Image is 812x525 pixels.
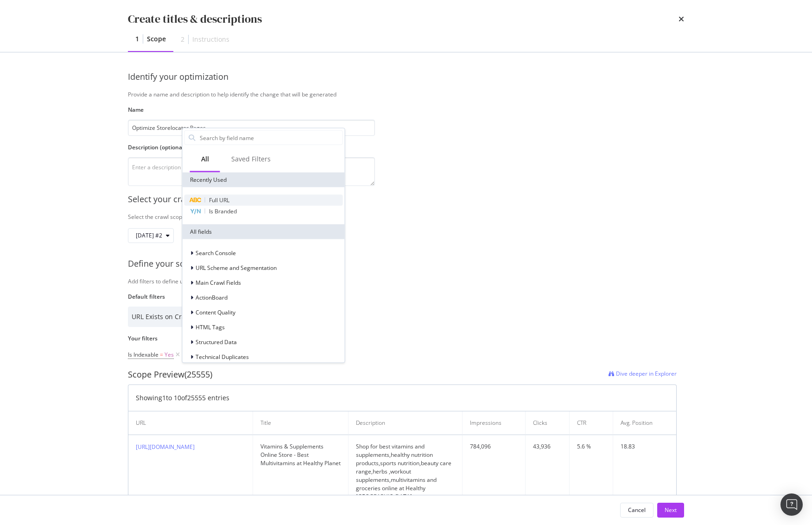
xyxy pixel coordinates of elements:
[196,279,241,287] span: Main Crawl Fields
[128,277,684,285] div: Add filters to define up to 50,000 indexable URLs you want to optimize.
[183,173,345,187] div: Recently Used
[196,353,249,361] span: Technical Duplicates
[128,213,684,221] div: Select the crawl scope you want to optimize.
[128,228,174,243] button: [DATE] #2
[128,258,684,270] div: Define your scope
[253,411,349,435] th: Title
[209,207,237,215] span: Is Branded
[128,293,677,301] label: Default filters
[526,411,570,435] th: Clicks
[128,193,684,205] div: Select your crawl
[209,196,229,204] span: Full URL
[128,411,253,435] th: URL
[616,370,677,378] span: Dive deeper in Explorer
[136,393,229,403] div: Showing 1 to 10 of 25555 entries
[349,411,463,435] th: Description
[128,334,677,342] label: Your filters
[780,493,803,516] div: Open Intercom Messenger
[128,120,375,136] input: Enter an optimization name to easily find it back
[128,143,375,151] label: Description (optional)
[136,231,162,239] span: 2025 Oct. 1st #2
[577,442,605,451] div: 5.6 %
[628,506,646,514] div: Cancel
[463,411,526,435] th: Impressions
[196,294,228,301] span: ActionBoard
[128,106,375,114] label: Name
[128,71,375,83] div: Identify your optimization
[201,154,209,164] div: All
[128,90,684,98] div: Provide a name and description to help identify the change that will be generated
[679,11,684,27] div: times
[470,442,518,451] div: 784,096
[128,369,212,381] div: Scope Preview (25555)
[260,442,341,467] div: Vitamins & Supplements Online Store - Best Multivitamins at Healthy Planet
[135,34,139,44] div: 1
[657,503,684,518] button: Next
[181,35,184,44] div: 2
[160,351,163,359] span: =
[147,34,166,44] div: Scope
[665,506,677,514] div: Next
[196,249,236,257] span: Search Console
[183,224,345,239] div: All fields
[136,443,195,451] a: [URL][DOMAIN_NAME]
[196,338,237,346] span: Structured Data
[533,442,562,451] div: 43,936
[128,11,262,27] div: Create titles & descriptions
[128,351,159,359] span: Is Indexable
[132,312,192,321] span: URL Exists on Crawl
[609,369,677,381] a: Dive deeper in Explorer
[196,308,235,316] span: Content Quality
[231,154,271,164] div: Saved Filters
[620,503,653,518] button: Cancel
[196,264,277,272] span: URL Scheme and Segmentation
[199,131,343,145] input: Search by field name
[570,411,613,435] th: CTR
[613,411,676,435] th: Avg. Position
[621,442,669,451] div: 18.83
[356,442,455,501] div: Shop for best vitamins and supplements,healthy nutrition products,sports nutrition,beauty care ra...
[165,348,174,361] span: Yes
[196,323,225,331] span: HTML Tags
[192,35,229,44] div: Instructions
